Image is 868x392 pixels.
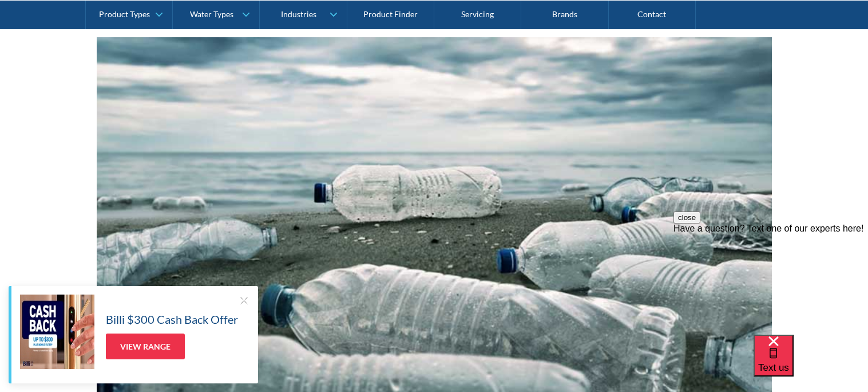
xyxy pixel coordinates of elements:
div: Product Types [99,9,150,19]
h5: Billi $300 Cash Back Offer [106,311,238,328]
div: Water Types [190,9,233,19]
img: Billi $300 Cash Back Offer [20,295,94,369]
iframe: podium webchat widget bubble [754,335,868,392]
a: View Range [106,334,185,359]
div: Industries [281,9,316,19]
iframe: podium webchat widget prompt [673,211,868,349]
